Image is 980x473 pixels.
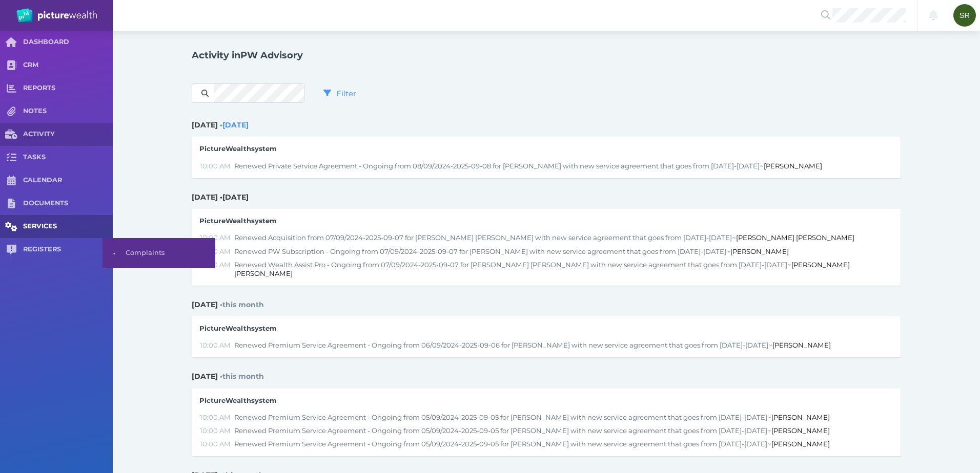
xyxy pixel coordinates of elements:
[234,341,893,350] div: Renewed Premium Service Agreement - Ongoing from 06/09/2024-2025-09-06 for [PERSON_NAME] with new...
[772,341,831,349] a: [PERSON_NAME]
[192,300,218,309] span: [DATE]
[764,162,822,170] a: [PERSON_NAME]
[23,245,113,254] span: REGISTERS
[771,440,830,448] a: [PERSON_NAME]
[200,233,231,242] time: 10:00 AM
[103,247,126,260] span: •
[234,162,893,170] div: Renewed Private Service Agreement - Ongoing from 08/09/2024-2025-09-08 for [PERSON_NAME] with new...
[736,233,854,242] a: [PERSON_NAME] [PERSON_NAME]
[200,413,231,422] time: 10:00 AM
[730,247,789,255] a: [PERSON_NAME]
[23,61,113,70] span: CRM
[23,199,113,208] span: DOCUMENTS
[23,107,113,116] span: NOTES
[234,261,893,278] div: Renewed Wealth Assist Pro - Ongoing from 07/09/2024-2025-09-07 for [PERSON_NAME] [PERSON_NAME] wi...
[126,245,212,261] span: Complaints
[200,341,231,350] time: 10:00 AM
[199,396,277,404] span: PictureWealth system
[192,50,303,61] h1: Activity in PW Advisory
[192,192,218,202] span: [DATE]
[234,233,893,242] div: Renewed Acquisition from 07/09/2024-2025-09-07 for [PERSON_NAME] [PERSON_NAME] with new service a...
[199,324,277,332] span: PictureWealth system
[16,8,97,23] img: PW
[200,247,231,256] time: 10:00 AM
[200,426,231,435] time: 10:00 AM
[771,426,830,435] a: [PERSON_NAME]
[192,372,218,381] span: [DATE]
[220,300,264,309] span: • this month
[234,426,893,435] div: Renewed Premium Service Agreement - Ongoing from 05/09/2024-2025-09-05 for [PERSON_NAME] with new...
[959,11,970,19] span: SR
[220,120,249,130] span: • [DATE]
[200,440,231,448] time: 10:00 AM
[312,83,368,103] button: Filter
[220,372,264,381] span: • this month
[199,144,277,153] span: PictureWealth system
[953,4,976,27] div: Saranya Ravainthiran
[199,217,277,225] span: PictureWealth system
[200,261,231,278] time: 10:00 AM
[23,176,113,185] span: CALENDAR
[220,192,249,202] span: • [DATE]
[23,153,113,162] span: TASKS
[234,440,893,448] div: Renewed Premium Service Agreement - Ongoing from 05/09/2024-2025-09-05 for [PERSON_NAME] with new...
[23,38,113,47] span: DASHBOARD
[234,413,893,422] div: Renewed Premium Service Agreement - Ongoing from 05/09/2024-2025-09-05 for [PERSON_NAME] with new...
[234,247,893,256] div: Renewed PW Subscription - Ongoing from 07/09/2024-2025-09-07 for [PERSON_NAME] with new service a...
[23,222,113,231] span: SERVICES
[192,120,218,130] span: [DATE]
[334,89,361,98] span: Filter
[103,245,215,261] a: •Complaints
[234,261,850,277] a: [PERSON_NAME] [PERSON_NAME]
[23,130,113,139] span: ACTIVITY
[771,413,830,421] a: [PERSON_NAME]
[23,84,113,93] span: REPORTS
[200,162,231,170] time: 10:00 AM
